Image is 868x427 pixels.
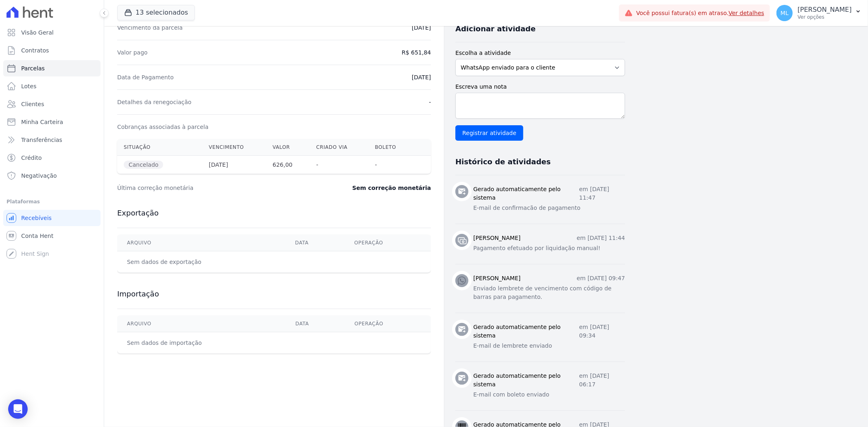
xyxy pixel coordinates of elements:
[21,100,44,108] span: Clientes
[310,156,368,174] th: -
[21,28,54,37] span: Visão Geral
[117,208,431,218] h3: Exportação
[473,390,625,399] p: E-mail com boleto enviado
[117,289,431,299] h3: Importação
[352,184,431,192] dd: Sem correção monetária
[202,156,266,174] th: [DATE]
[636,9,764,17] span: Você possui fatura(s) em atraso.
[8,399,28,419] div: Open Intercom Messenger
[429,98,431,106] dd: -
[21,118,63,126] span: Minha Carteira
[455,49,625,57] label: Escolha a atividade
[117,332,286,354] td: Sem dados de importação
[473,323,579,340] h3: Gerado automaticamente pelo sistema
[473,372,579,389] h3: Gerado automaticamente pelo sistema
[21,172,57,180] span: Negativação
[402,48,431,57] dd: R$ 651,84
[473,274,520,283] h3: [PERSON_NAME]
[117,184,303,192] dt: Última correção monetária
[117,139,202,156] th: Situação
[368,139,413,156] th: Boleto
[3,78,101,94] a: Lotes
[798,14,852,20] p: Ver opções
[473,185,579,202] h3: Gerado automaticamente pelo sistema
[3,132,101,148] a: Transferências
[21,82,37,90] span: Lotes
[21,154,42,162] span: Crédito
[579,185,625,202] p: em [DATE] 11:47
[3,228,101,244] a: Conta Hent
[3,168,101,184] a: Negativação
[412,73,431,81] dd: [DATE]
[21,46,49,54] span: Contratos
[286,316,345,332] th: Data
[117,24,183,32] dt: Vencimento da parcela
[579,323,625,340] p: em [DATE] 09:34
[117,5,195,20] button: 13 selecionados
[345,316,431,332] th: Operação
[7,197,97,207] div: Plataformas
[21,64,45,72] span: Parcelas
[473,342,625,350] p: E-mail de lembrete enviado
[473,204,625,212] p: E-mail de confirmacão de pagamento
[577,274,625,283] p: em [DATE] 09:47
[781,10,789,16] span: ML
[117,48,148,57] dt: Valor pago
[285,235,344,251] th: Data
[117,251,285,273] td: Sem dados de exportação
[473,234,520,242] h3: [PERSON_NAME]
[770,2,868,24] button: ML [PERSON_NAME] Ver opções
[3,150,101,166] a: Crédito
[455,24,536,34] h3: Adicionar atividade
[729,10,765,16] a: Ver detalhes
[368,156,413,174] th: -
[310,139,368,156] th: Criado via
[266,156,310,174] th: 626,00
[455,125,523,141] input: Registrar atividade
[202,139,266,156] th: Vencimento
[3,114,101,130] a: Minha Carteira
[3,60,101,76] a: Parcelas
[798,6,852,14] p: [PERSON_NAME]
[3,96,101,112] a: Clientes
[345,235,431,251] th: Operação
[473,244,625,253] p: Pagamento efetuado por liquidação manual!
[21,232,53,240] span: Conta Hent
[3,24,101,41] a: Visão Geral
[21,214,52,222] span: Recebíveis
[473,284,625,301] p: Enviado lembrete de vencimento com código de barras para pagamento.
[455,83,625,91] label: Escreva uma nota
[3,42,101,59] a: Contratos
[579,372,625,389] p: em [DATE] 06:17
[117,98,192,106] dt: Detalhes da renegociação
[21,136,62,144] span: Transferências
[124,161,163,169] span: Cancelado
[266,139,310,156] th: Valor
[117,123,208,131] dt: Cobranças associadas à parcela
[577,234,625,242] p: em [DATE] 11:44
[455,157,551,167] h3: Histórico de atividades
[117,73,174,81] dt: Data de Pagamento
[3,210,101,226] a: Recebíveis
[117,316,286,332] th: Arquivo
[412,24,431,32] dd: [DATE]
[117,235,285,251] th: Arquivo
